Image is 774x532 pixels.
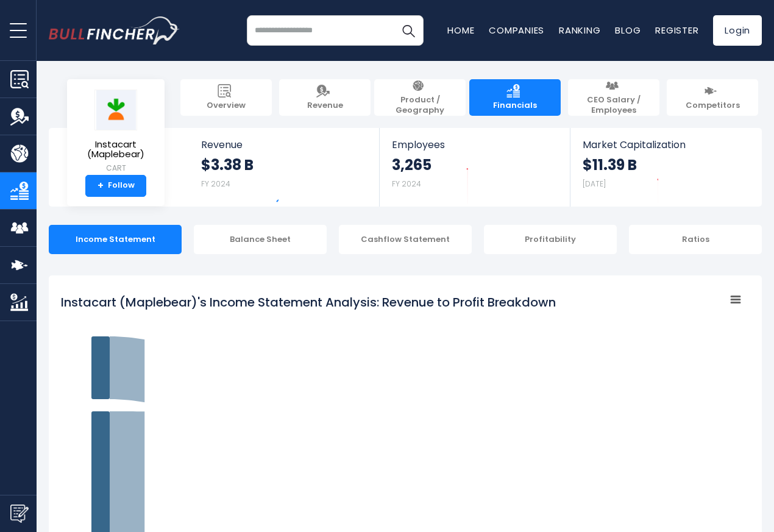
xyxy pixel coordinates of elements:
[194,225,327,254] div: Balance Sheet
[189,128,380,207] a: Revenue $3.38 B FY 2024
[49,16,180,44] a: Go to homepage
[201,139,367,151] span: Revenue
[180,79,272,116] a: Overview
[570,128,761,207] a: Market Capitalization $11.39 B [DATE]
[307,101,343,111] span: Revenue
[392,179,421,189] small: FY 2024
[629,225,762,254] div: Ratios
[380,128,569,207] a: Employees 3,265 FY 2024
[207,101,246,111] span: Overview
[392,155,431,174] strong: 3,265
[279,79,371,116] a: Revenue
[484,225,617,254] div: Profitability
[583,179,606,189] small: [DATE]
[380,95,460,116] span: Product / Geography
[49,225,182,254] div: Income Statement
[49,16,180,44] img: bullfincher logo
[393,15,424,46] button: Search
[489,24,544,37] a: Companies
[713,15,762,46] a: Login
[583,155,637,174] strong: $11.39 B
[392,139,557,151] span: Employees
[374,79,466,116] a: Product / Geography
[201,179,230,189] small: FY 2024
[667,79,758,116] a: Competitors
[469,79,561,116] a: Financials
[615,24,641,37] a: Blog
[77,140,155,160] span: Instacart (Maplebear)
[686,101,740,111] span: Competitors
[447,24,474,37] a: Home
[568,79,659,116] a: CEO Salary / Employees
[583,139,748,151] span: Market Capitalization
[201,155,254,174] strong: $3.38 B
[76,89,155,175] a: Instacart (Maplebear) CART
[77,163,155,174] small: CART
[98,180,104,191] strong: +
[574,95,653,116] span: CEO Salary / Employees
[85,175,146,197] a: +Follow
[655,24,698,37] a: Register
[559,24,600,37] a: Ranking
[493,101,537,111] span: Financials
[339,225,472,254] div: Cashflow Statement
[61,294,556,311] tspan: Instacart (Maplebear)'s Income Statement Analysis: Revenue to Profit Breakdown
